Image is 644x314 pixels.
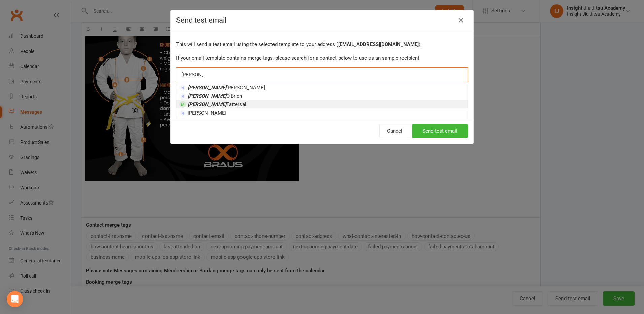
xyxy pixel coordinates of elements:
span: [PERSON_NAME] [188,118,226,124]
p: This will send a test email using the selected template to your address ( ). [176,40,468,49]
p: If your email template contains merge tags, please search for a contact below to use as an sample... [176,54,468,62]
strong: [EMAIL_ADDRESS][DOMAIN_NAME] [338,41,419,48]
em: [PERSON_NAME] [188,101,226,107]
span: [PERSON_NAME] [188,110,226,116]
span: O'Brien [188,93,242,99]
input: Search by contact name [181,70,203,79]
em: [PERSON_NAME] [188,93,226,99]
button: Send test email [412,124,468,138]
button: Cancel [379,124,410,138]
span: Tattersall [188,101,248,107]
div: Open Intercom Messenger [7,291,23,307]
button: Close [456,15,466,26]
span: [PERSON_NAME] [188,85,265,91]
em: [PERSON_NAME] [188,85,226,91]
h4: Send test email [176,16,468,24]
